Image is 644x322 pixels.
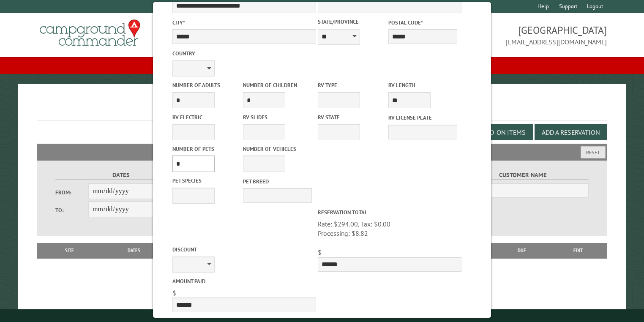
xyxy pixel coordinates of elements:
[172,113,241,121] label: RV Electric
[37,16,143,49] img: Campground Commander
[318,220,461,238] span: Rate: $294.00, Tax: $0.00
[388,81,457,89] label: RV Length
[37,144,607,160] h2: Filters
[55,206,88,214] label: To:
[581,146,606,158] button: Reset
[172,19,316,27] label: City
[460,124,533,140] button: Edit Add-on Items
[457,170,589,180] label: Customer Name
[97,243,171,258] th: Dates
[172,289,176,297] span: $
[172,145,241,153] label: Number of Pets
[318,248,322,257] span: $
[495,243,549,258] th: Due
[41,243,98,258] th: Site
[318,81,387,89] label: RV Type
[318,18,387,26] label: State/Province
[172,246,316,254] label: Discount
[55,170,187,180] label: Dates
[318,208,461,216] label: Reservation Total
[318,229,461,238] div: Processing: $8.82
[243,145,312,153] label: Number of Vehicles
[172,81,241,89] label: Number of Adults
[549,243,607,258] th: Edit
[243,177,312,186] label: Pet breed
[172,49,316,57] label: Country
[172,177,241,185] label: Pet species
[318,113,387,121] label: RV State
[274,313,370,318] small: © Campground Commander LLC. All rights reserved.
[37,98,607,121] h1: Reservations
[243,113,312,121] label: RV Slides
[388,19,457,27] label: Postal Code
[55,188,88,196] label: From:
[243,81,312,89] label: Number of Children
[535,124,607,140] button: Add a Reservation
[172,277,316,285] label: Amount paid
[388,114,457,122] label: RV License Plate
